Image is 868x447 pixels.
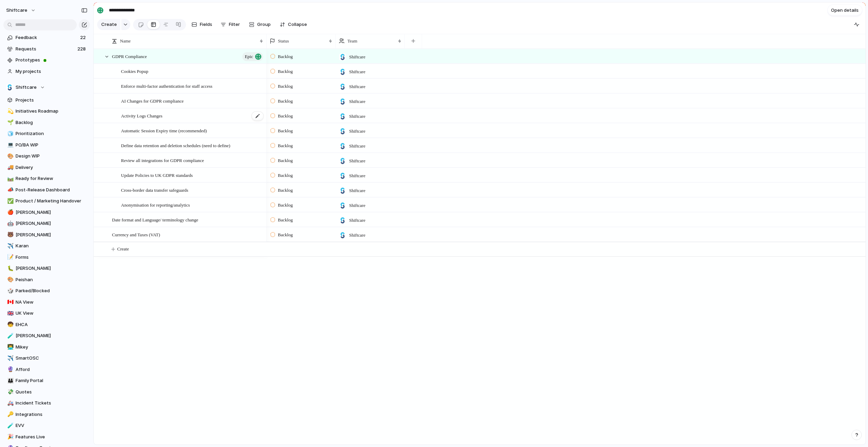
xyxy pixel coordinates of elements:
[6,119,13,126] button: 🌱
[6,434,13,440] button: 🎉
[7,377,12,385] div: 👪
[7,276,12,284] div: 🎨
[121,186,188,194] span: Cross-border data transfer safeguards
[16,187,87,193] span: Post-Release Dashboard
[112,230,160,238] span: Currency and Taxes (VAT)
[7,287,12,295] div: 🎲
[7,365,12,373] div: 🔮
[349,143,365,150] span: Shiftcare
[278,68,293,75] span: Backlog
[120,38,131,45] span: Name
[6,231,13,238] button: 🐻
[6,187,13,193] button: 📣
[16,366,87,373] span: Afford
[3,151,90,161] div: 🎨Design WIP
[242,52,263,61] button: Epic
[3,409,90,420] a: 🔑Integrations
[349,68,365,75] span: Shiftcare
[3,297,90,307] div: 🇨🇦NA View
[7,343,12,351] div: 👨‍💻
[3,342,90,352] a: 👨‍💻Mikey
[278,217,293,223] span: Backlog
[6,198,13,205] button: ✅
[3,353,90,363] a: ✈️SmartOSC
[16,57,87,64] span: Prototypes
[121,201,190,209] span: Anonymisation for reporting/analytics
[278,172,293,179] span: Backlog
[16,332,87,339] span: [PERSON_NAME]
[3,241,90,251] div: ✈️Karan
[3,173,90,184] a: 🛤️Ready for Review
[16,254,87,261] span: Forms
[7,220,12,228] div: 🤖
[245,52,253,61] span: Epic
[3,275,90,285] a: 🎨Peishan
[16,198,87,205] span: Product / Marketing Handover
[3,320,90,330] a: 🧒EHCA
[6,7,27,14] span: shiftcare
[16,175,87,182] span: Ready for Review
[16,389,87,396] span: Quotes
[16,46,75,53] span: Requests
[3,263,90,274] a: 🐛[PERSON_NAME]
[16,164,87,171] span: Delivery
[278,202,293,209] span: Backlog
[16,108,87,115] span: Initiatives Roadmap
[3,196,90,206] a: ✅Product / Marketing Handover
[6,400,13,407] button: 🚑
[6,310,13,317] button: 🇬🇧
[6,299,13,306] button: 🇨🇦
[7,186,12,194] div: 📣
[121,82,212,90] span: Enforce multi-factor authentication for staff access
[3,387,90,397] a: 💸Quotes
[349,83,365,90] span: Shiftcare
[16,377,87,384] span: Family Portal
[3,140,90,150] div: 💻PO/BA WIP
[3,82,90,93] button: Shiftcare
[277,19,310,30] button: Collapse
[121,171,193,179] span: Update Policies to UK GDPR standards
[831,7,859,14] span: Open details
[229,21,240,28] span: Filter
[3,420,90,431] a: 🧪EVV
[117,246,129,253] span: Create
[7,175,12,183] div: 🛤️
[3,308,90,318] a: 🇬🇧UK View
[3,162,90,173] a: 🚚Delivery
[3,5,39,16] button: shiftcare
[3,55,90,65] a: Prototypes
[16,242,87,249] span: Karan
[3,207,90,218] div: 🍎[PERSON_NAME]
[7,388,12,396] div: 💸
[278,127,293,134] span: Backlog
[6,265,13,272] button: 🐛
[3,95,90,105] a: Projects
[121,141,230,149] span: Define data retention and deletion schedules (need to define)
[16,142,87,149] span: PO/BA WIP
[3,185,90,195] a: 📣Post-Release Dashboard
[16,119,87,126] span: Backlog
[278,157,293,164] span: Backlog
[3,432,90,442] div: 🎉Features Live
[278,113,293,120] span: Backlog
[7,354,12,362] div: ✈️
[6,254,13,261] button: 📝
[7,242,12,250] div: ✈️
[6,276,13,283] button: 🎨
[189,19,215,30] button: Fields
[278,38,289,45] span: Status
[7,107,12,115] div: 💫
[16,265,87,272] span: [PERSON_NAME]
[7,399,12,407] div: 🚑
[7,118,12,126] div: 🌱
[121,126,207,134] span: Automatic Session Expiry time (recommended)
[828,5,862,16] button: Open details
[3,230,90,240] div: 🐻[PERSON_NAME]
